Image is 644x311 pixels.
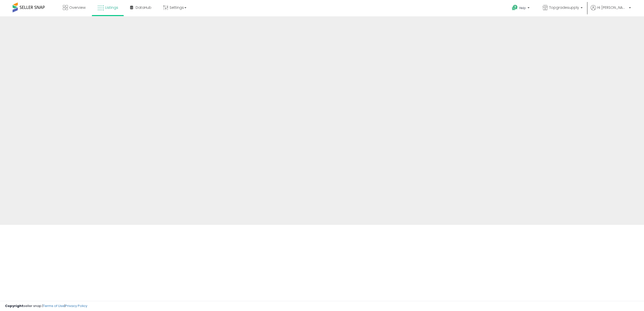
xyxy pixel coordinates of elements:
span: Overview [69,5,86,10]
span: Hi [PERSON_NAME] [597,5,627,10]
span: Listings [105,5,118,10]
span: Help [519,6,526,10]
a: Help [508,1,535,16]
a: Hi [PERSON_NAME] [591,5,631,16]
span: Topgradesupply [549,5,579,10]
i: Get Help [512,5,518,11]
span: DataHub [136,5,151,10]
